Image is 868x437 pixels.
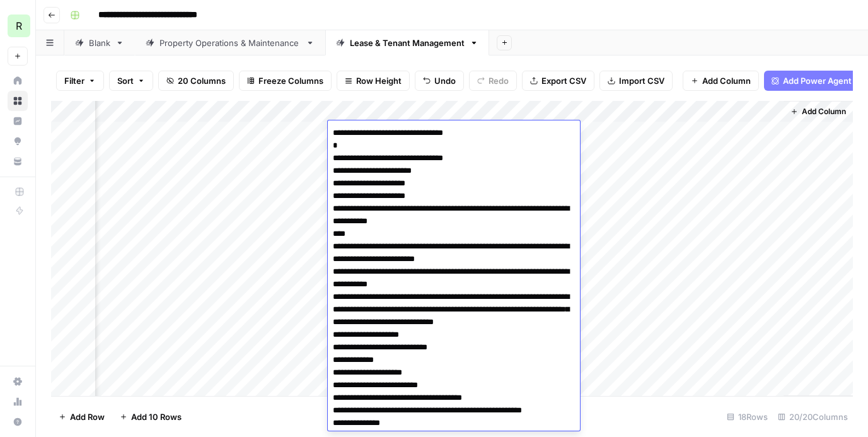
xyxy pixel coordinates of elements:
div: 18 Rows [722,407,773,427]
button: 20 Columns [158,71,234,91]
span: Export CSV [541,74,586,87]
span: Add Column [802,106,846,117]
button: Workspace: Re-Leased [8,10,28,42]
span: Add Row [70,411,105,423]
span: R [16,18,22,33]
span: Sort [117,74,134,87]
button: Add 10 Rows [112,407,189,427]
div: Lease & Tenant Management [350,37,465,49]
a: Your Data [8,151,28,172]
span: 20 Columns [178,74,226,87]
span: Import CSV [619,74,664,87]
span: Filter [64,74,84,87]
button: Redo [469,71,517,91]
a: Browse [8,91,28,111]
div: Property Operations & Maintenance [159,37,301,49]
span: Redo [489,74,509,87]
a: Lease & Tenant Management [325,30,489,55]
span: Freeze Columns [258,74,323,87]
button: Sort [109,71,153,91]
button: Add Column [683,71,759,91]
button: Help + Support [8,412,28,432]
span: Undo [434,74,456,87]
button: Add Power Agent [764,71,859,91]
button: Undo [415,71,464,91]
button: Freeze Columns [239,71,332,91]
span: Add Power Agent [783,74,852,87]
span: Row Height [356,74,402,87]
a: Property Operations & Maintenance [135,30,325,55]
button: Filter [56,71,104,91]
span: Add Column [702,74,751,87]
button: Row Height [337,71,410,91]
span: Add 10 Rows [131,411,182,423]
div: Blank [89,37,110,49]
button: Export CSV [522,71,594,91]
button: Add Row [51,407,112,427]
a: Opportunities [8,131,28,151]
a: Home [8,71,28,91]
a: Blank [64,30,135,55]
button: Import CSV [599,71,673,91]
a: Insights [8,111,28,131]
button: Add Column [785,103,851,120]
div: 20/20 Columns [773,407,853,427]
a: Usage [8,392,28,412]
a: Settings [8,371,28,392]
